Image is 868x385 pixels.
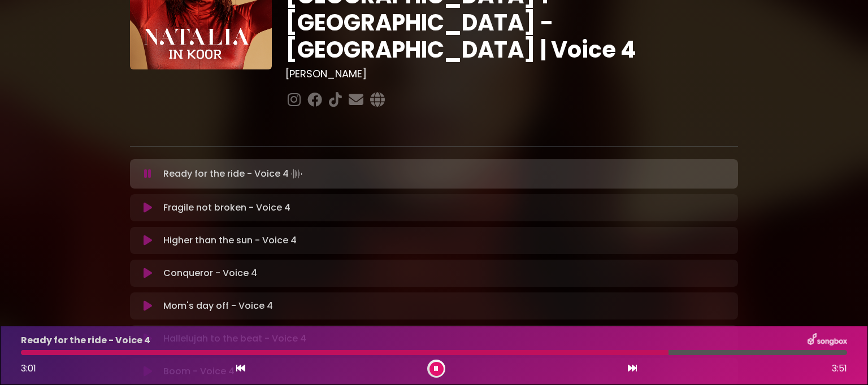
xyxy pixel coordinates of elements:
p: Higher than the sun - Voice 4 [163,234,297,247]
h3: [PERSON_NAME] [285,68,738,80]
p: Mom's day off - Voice 4 [163,299,273,313]
img: songbox-logo-white.png [808,333,847,348]
p: Conqueror - Voice 4 [163,266,257,280]
p: Ready for the ride - Voice 4 [163,166,305,182]
p: Ready for the ride - Voice 4 [21,334,150,347]
img: waveform4.gif [289,166,305,182]
span: 3:51 [832,362,847,375]
p: Fragile not broken - Voice 4 [163,201,290,215]
span: 3:01 [21,362,36,375]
